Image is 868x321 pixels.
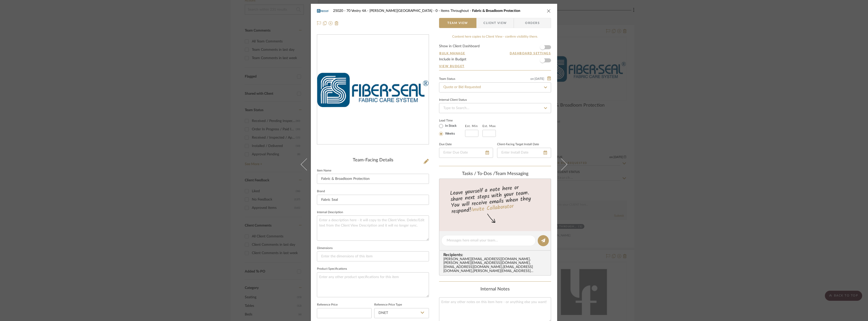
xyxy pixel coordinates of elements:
[439,123,465,137] mat-radio-group: Select item type
[439,82,551,92] input: Type to Search…
[335,21,339,25] img: Remove from project
[520,18,545,28] span: Orders
[436,9,472,13] span: 0 - Items Throughout
[482,124,496,128] label: Est. Max
[439,78,455,80] div: Team Status
[333,9,436,13] span: 25020 - 70 Vestry 4A - [PERSON_NAME][GEOGRAPHIC_DATA]
[317,211,343,214] label: Internal Description
[444,124,457,128] label: In Stock
[439,182,552,216] div: Leave yourself a note here or share next steps with your team. You will receive emails when they ...
[444,132,455,136] label: Weeks
[317,195,429,205] input: Enter Brand
[534,77,545,81] span: [DATE]
[547,9,551,13] button: close
[439,171,551,177] div: team Messaging
[465,124,478,128] label: Est. Min
[317,304,338,306] label: Reference Price
[439,148,493,158] input: Enter Due Date
[317,190,325,193] label: Brand
[317,174,429,184] input: Enter Item Name
[483,18,507,28] span: Client View
[317,158,429,163] div: Team-Facing Details
[509,51,551,56] button: Dashboard Settings
[317,268,347,270] label: Product Specifications
[447,18,468,28] span: Team View
[374,304,402,306] label: Reference Price Type
[439,34,551,39] div: Content here copies to Client View - confirm visibility there.
[317,251,429,261] input: Enter the dimensions of this item
[471,202,514,215] a: Invite Collaborator
[317,169,331,172] label: Item Name
[443,253,549,257] span: Recipients:
[439,287,551,292] div: Internal Notes
[439,143,452,146] label: Due Date
[439,103,551,113] input: Type to Search…
[472,9,520,13] span: Fabric & Broadloom Protection
[317,72,429,107] img: 8bfb2513-595b-40f4-a17b-341d4674525e_436x436.jpg
[317,72,429,107] div: 0
[317,6,329,16] img: 8bfb2513-595b-40f4-a17b-341d4674525e_48x40.jpg
[497,148,551,158] input: Enter Install Date
[439,118,465,123] label: Lead Time
[462,171,495,176] span: Tasks / To-Dos /
[439,64,551,68] a: View Budget
[439,51,466,56] button: Bulk Manage
[317,247,333,250] label: Dimensions
[443,257,549,274] div: [PERSON_NAME][EMAIL_ADDRESS][DOMAIN_NAME] , [PERSON_NAME][EMAIL_ADDRESS][DOMAIN_NAME] , [EMAIL_AD...
[439,99,467,101] div: Internal Client Status
[497,143,539,146] label: Client-Facing Target Install Date
[530,77,534,80] span: on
